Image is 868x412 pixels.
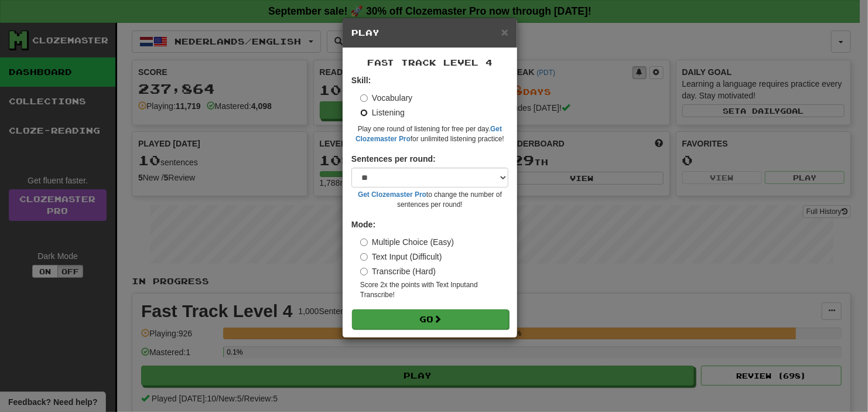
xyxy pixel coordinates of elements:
small: Play one round of listening for free per day. for unlimited listening practice! [351,124,508,144]
input: Transcribe (Hard) [360,268,368,275]
label: Multiple Choice (Easy) [360,236,454,248]
label: Vocabulary [360,92,412,104]
label: Listening [360,107,405,118]
button: Go [352,309,509,329]
a: Get Clozemaster Pro [358,190,426,199]
h5: Play [351,27,508,39]
small: to change the number of sentences per round! [351,190,508,210]
button: Close [501,26,508,38]
strong: Mode: [351,220,375,229]
span: Fast Track Level 4 [367,57,493,67]
label: Sentences per round: [351,153,436,165]
input: Listening [360,109,368,117]
input: Multiple Choice (Easy) [360,239,368,246]
span: × [501,25,508,39]
label: Transcribe (Hard) [360,265,436,277]
label: Text Input (Difficult) [360,251,442,263]
input: Text Input (Difficult) [360,253,368,261]
input: Vocabulary [360,94,368,102]
strong: Skill: [351,76,371,85]
small: Score 2x the points with Text Input and Transcribe ! [360,280,508,300]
